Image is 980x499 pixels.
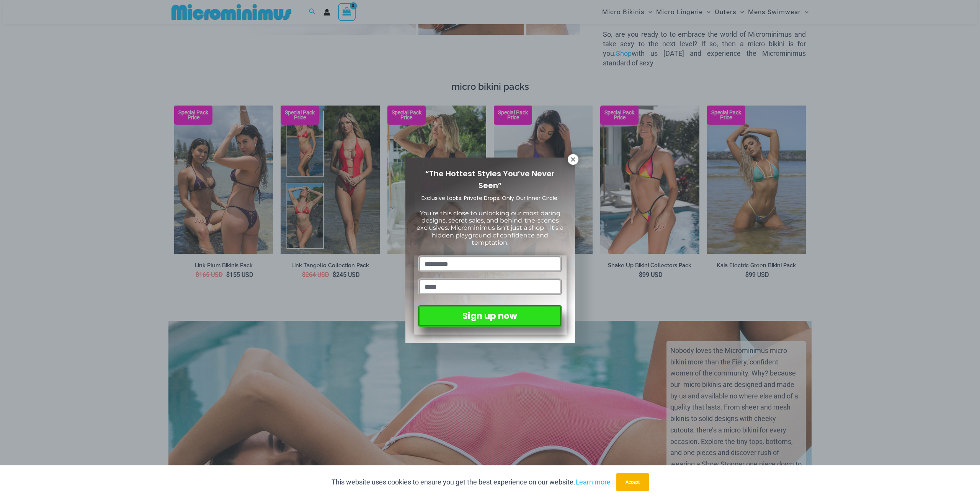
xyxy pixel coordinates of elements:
[416,210,563,246] span: You’re this close to unlocking our most daring designs, secret sales, and behind-the-scenes exclu...
[616,473,649,491] button: Accept
[568,154,578,165] button: Close
[575,478,611,486] a: Learn more
[425,168,555,191] span: “The Hottest Styles You’ve Never Seen”
[332,476,611,488] p: This website uses cookies to ensure you get the best experience on our website.
[421,194,559,202] span: Exclusive Looks. Private Drops. Only Our Inner Circle.
[418,305,562,327] button: Sign up now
